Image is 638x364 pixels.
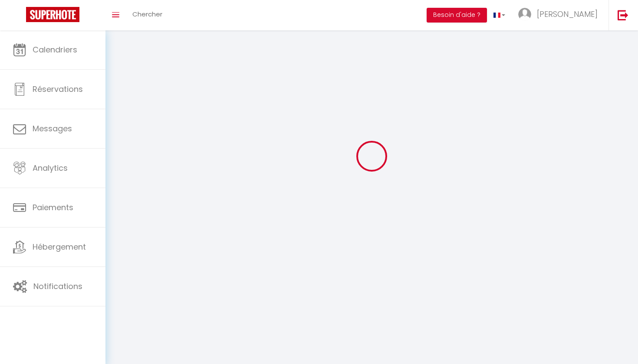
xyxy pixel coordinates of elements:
img: Super Booking [26,7,79,22]
img: ... [518,8,531,21]
span: Calendriers [33,44,77,55]
button: Besoin d'aide ? [427,8,487,23]
span: Hébergement [33,241,86,252]
img: logout [618,10,628,20]
span: Notifications [33,281,82,292]
span: Chercher [132,10,162,19]
span: Messages [33,123,72,134]
span: [PERSON_NAME] [537,9,598,19]
span: Analytics [33,162,68,173]
span: Réservations [33,84,83,94]
span: Paiements [33,202,73,213]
